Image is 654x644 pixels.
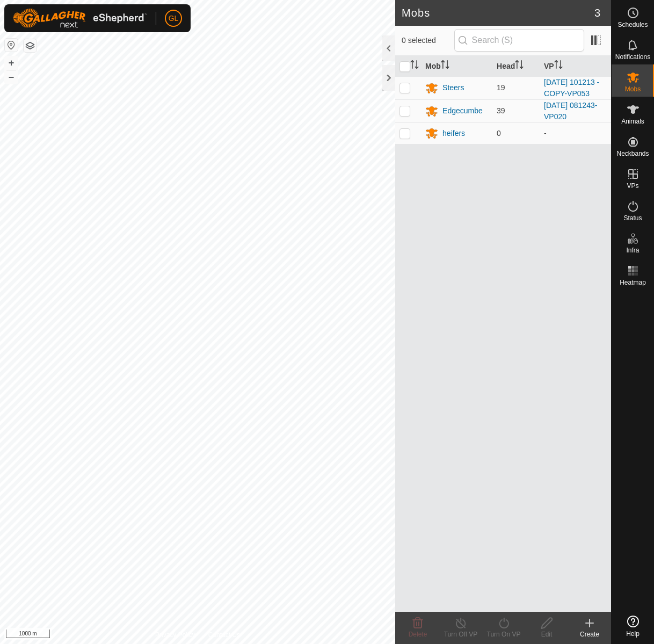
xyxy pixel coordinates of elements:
[442,128,465,139] div: heifers
[554,62,563,70] p-sorticon: Activate to sort
[169,13,179,24] span: GL
[13,9,147,28] img: Gallagher Logo
[612,611,654,641] a: Help
[410,62,419,70] p-sorticon: Activate to sort
[5,56,18,69] button: +
[454,29,584,52] input: Search (S)
[594,5,600,21] span: 3
[620,279,646,286] span: Heatmap
[626,631,640,637] span: Help
[540,56,611,77] th: VP
[544,101,597,121] a: [DATE] 081243-VP020
[441,62,449,70] p-sorticon: Activate to sort
[544,78,599,98] a: [DATE] 101213 - COPY-VP053
[402,35,454,46] span: 0 selected
[540,122,611,144] td: -
[625,86,641,92] span: Mobs
[623,215,642,221] span: Status
[617,21,648,28] span: Schedules
[621,118,644,125] span: Animals
[492,56,540,77] th: Head
[208,630,240,640] a: Contact Us
[497,83,505,92] span: 19
[515,62,524,70] p-sorticon: Activate to sort
[626,247,639,254] span: Infra
[155,630,195,640] a: Privacy Policy
[568,629,611,639] div: Create
[482,629,525,639] div: Turn On VP
[442,82,464,93] div: Steers
[409,631,427,638] span: Delete
[421,56,492,77] th: Mob
[402,6,594,19] h2: Mobs
[442,105,483,117] div: Edgecumbe
[627,183,638,189] span: VPs
[5,39,18,52] button: Reset Map
[5,70,18,83] button: –
[24,39,37,52] button: Map Layers
[616,150,649,157] span: Neckbands
[497,106,505,115] span: 39
[525,629,568,639] div: Edit
[439,629,482,639] div: Turn Off VP
[615,54,650,60] span: Notifications
[497,129,501,138] span: 0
